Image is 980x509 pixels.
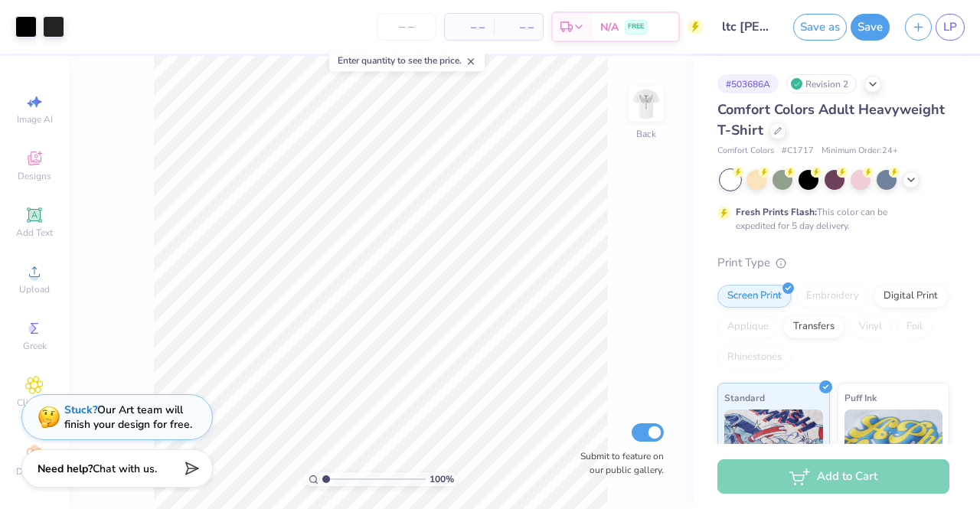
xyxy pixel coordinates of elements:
[38,462,93,476] strong: Need help?
[8,396,61,421] span: Clipart & logos
[782,145,814,158] span: # C1717
[16,227,53,239] span: Add Text
[628,21,644,32] span: FREE
[783,315,844,338] div: Transfers
[717,285,792,308] div: Screen Print
[503,19,534,35] span: – –
[786,74,857,93] div: Revision 2
[454,19,485,35] span: – –
[631,89,661,119] img: Back
[717,74,779,93] div: # 503686A
[844,409,943,486] img: Puff Ink
[18,170,51,182] span: Designs
[736,205,924,233] div: This color can be expedited for 5 day delivery.
[377,13,436,41] input: – –
[600,19,619,35] span: N/A
[851,14,890,41] button: Save
[16,465,53,478] span: Decorate
[796,285,869,308] div: Embroidery
[724,409,823,486] img: Standard
[736,206,817,218] strong: Fresh Prints Flash:
[717,254,949,272] div: Print Type
[430,472,454,486] span: 100 %
[710,11,786,42] input: Untitled Design
[717,145,774,158] span: Comfort Colors
[717,346,792,369] div: Rhinestones
[64,403,192,432] div: Our Art team will finish your design for free.
[897,315,933,338] div: Foil
[844,390,877,406] span: Puff Ink
[17,113,53,126] span: Image AI
[636,127,656,141] div: Back
[572,449,664,477] label: Submit to feature on our public gallery.
[64,403,97,417] strong: Stuck?
[717,315,779,338] div: Applique
[822,145,898,158] span: Minimum Order: 24 +
[874,285,948,308] div: Digital Print
[724,390,765,406] span: Standard
[93,462,157,476] span: Chat with us.
[329,50,485,71] div: Enter quantity to see the price.
[943,18,957,36] span: LP
[19,283,50,295] span: Upload
[936,14,965,41] a: LP
[23,340,47,352] span: Greek
[793,14,847,41] button: Save as
[849,315,892,338] div: Vinyl
[717,100,945,139] span: Comfort Colors Adult Heavyweight T-Shirt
